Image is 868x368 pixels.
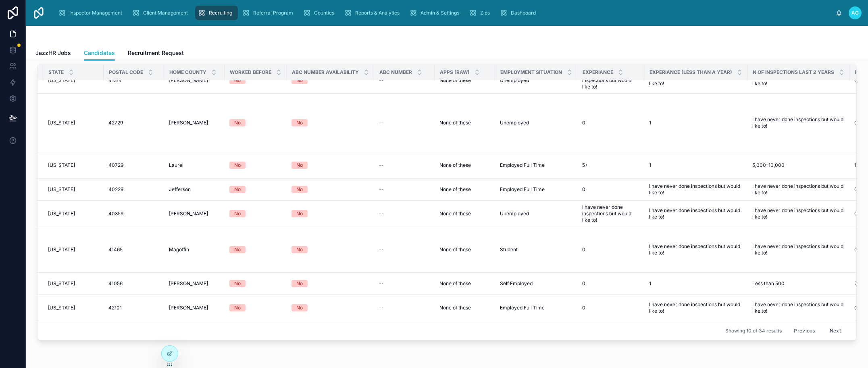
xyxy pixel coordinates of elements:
a: Less than 500 [752,280,845,287]
a: Unemployed [500,210,572,217]
a: [US_STATE] [48,120,99,126]
a: [PERSON_NAME] [169,305,220,311]
a: None of these [439,162,490,168]
a: I have never done inspections but would like to! [649,183,743,196]
span: Unemployed [500,120,529,126]
span: Zips [480,10,490,16]
a: 0 [582,280,639,287]
a: I have never done inspections but would like to! [649,301,743,314]
span: 0 [854,120,858,126]
a: No [291,210,369,217]
a: Recruitment Request [128,46,184,62]
span: AG [851,10,859,16]
div: No [296,304,303,311]
span: State [48,69,64,76]
a: -- [379,120,430,126]
span: Postal Code [109,69,143,76]
span: Student [500,246,518,253]
a: Employed Full Time [500,186,572,193]
div: No [234,304,241,311]
span: Employed Full Time [500,162,545,168]
span: Candidates [84,49,115,57]
a: [US_STATE] [48,210,99,217]
a: No [291,119,369,126]
span: [US_STATE] [48,280,75,287]
a: -- [379,305,430,311]
a: 41465 [108,246,159,253]
a: No [229,186,282,193]
div: No [296,162,303,169]
a: 40729 [108,162,159,168]
span: 0 [854,210,858,217]
a: [US_STATE] [48,305,99,311]
span: [US_STATE] [48,120,75,126]
div: No [234,210,241,217]
a: [PERSON_NAME] [169,210,220,217]
div: No [296,210,303,217]
a: No [291,162,369,169]
span: I have never done inspections but would like to! [752,183,845,196]
span: 42729 [108,120,123,126]
span: Employed Full Time [500,305,545,311]
span: I have never done inspections but would like to! [582,204,639,223]
a: None of these [439,305,490,311]
img: App logo [32,6,45,19]
a: Unemployed [500,120,572,126]
span: 5,000-10,000 [752,162,785,168]
a: No [229,210,282,217]
span: JazzHR Jobs [35,49,71,57]
a: [US_STATE] [48,280,99,287]
a: No [229,280,282,287]
a: -- [379,186,430,193]
span: 0 [582,305,585,311]
span: ABC Number Availability [292,69,359,76]
button: Previous [788,324,820,337]
a: No [229,246,282,253]
div: No [296,280,303,287]
span: 0 [854,305,858,311]
a: [PERSON_NAME] [169,120,220,126]
a: I have never done inspections but would like to! [752,301,845,314]
a: Inspector Management [56,6,128,20]
a: Jefferson [169,186,220,193]
span: Magoffin [169,246,189,253]
span: None of these [439,246,471,253]
a: -- [379,246,430,253]
span: -- [379,280,384,287]
div: No [234,162,241,169]
span: -- [379,120,384,126]
a: [US_STATE] [48,186,99,193]
a: Employed Full Time [500,162,572,168]
a: 40359 [108,210,159,217]
a: -- [379,162,430,168]
a: 41056 [108,280,159,287]
span: 42101 [108,305,122,311]
a: I have never done inspections but would like to! [752,207,845,220]
span: None of these [439,162,471,168]
span: ABC Number [379,69,412,76]
span: Home County [169,69,206,76]
a: Dashboard [497,6,541,20]
a: No [229,162,282,169]
span: None of these [439,210,471,217]
span: N of Inspections last 2 years [753,69,834,76]
a: 1 [649,280,743,287]
span: 40229 [108,186,123,193]
span: 0 [582,280,585,287]
span: [US_STATE] [48,210,75,217]
span: Client Management [143,10,188,16]
span: Jefferson [169,186,191,193]
span: None of these [439,186,471,193]
span: [US_STATE] [48,186,75,193]
span: 0 [582,246,585,253]
span: [US_STATE] [48,246,75,253]
a: No [291,280,369,287]
span: -- [379,210,384,217]
a: No [291,186,369,193]
span: I have never done inspections but would like to! [649,207,743,220]
div: scrollable content [52,4,836,22]
a: Employed Full Time [500,305,572,311]
a: 40229 [108,186,159,193]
